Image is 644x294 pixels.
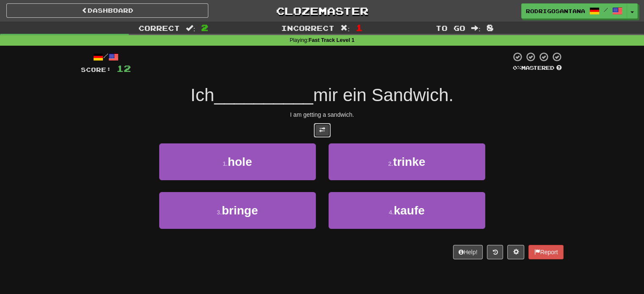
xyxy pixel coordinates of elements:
[223,160,228,167] small: 1 .
[436,24,465,32] span: To go
[81,52,131,62] div: /
[486,22,494,33] span: 8
[388,160,393,167] small: 2 .
[191,85,214,105] span: Ich
[217,209,222,216] small: 3 .
[314,123,331,137] button: Toggle translation (alt+t)
[281,24,334,32] span: Incorrect
[356,22,363,33] span: 1
[214,85,313,105] span: __________
[394,204,425,217] span: kaufe
[511,64,564,72] div: Mastered
[526,7,585,15] span: RodrigoSantana
[528,245,563,259] button: Report
[186,25,195,32] span: :
[221,3,423,18] a: Clozemaster
[81,66,111,73] span: Score:
[329,143,485,180] button: 2.trinke
[81,110,564,119] div: I am getting a sandwich.
[521,3,627,19] a: RodrigoSantana /
[138,24,180,32] span: Correct
[604,7,608,13] span: /
[313,85,453,105] span: mir ein Sandwich.
[309,37,355,43] strong: Fast Track Level 1
[389,209,394,216] small: 4 .
[201,22,208,33] span: 2
[228,155,252,168] span: hole
[159,143,316,180] button: 1.hole
[329,192,485,229] button: 4.kaufe
[513,64,521,71] span: 0 %
[471,25,481,32] span: :
[6,3,208,18] a: Dashboard
[159,192,316,229] button: 3.bringe
[340,25,350,32] span: :
[116,63,131,74] span: 12
[453,245,483,259] button: Help!
[393,155,425,168] span: trinke
[487,245,503,259] button: Round history (alt+y)
[222,204,258,217] span: bringe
